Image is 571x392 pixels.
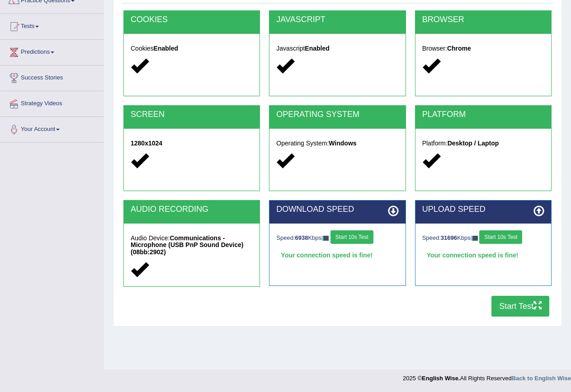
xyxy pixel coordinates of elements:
[131,15,253,24] h2: COOKIES
[131,205,253,214] h2: AUDIO RECORDING
[491,296,549,317] button: Start Test
[403,369,571,383] div: 2025 © All Rights Reserved
[441,234,457,241] strong: 31696
[422,375,460,382] strong: English Wise.
[305,45,329,52] strong: Enabled
[131,235,253,256] h5: Audio Device:
[422,205,544,214] h2: UPLOAD SPEED
[422,45,544,52] h5: Browser:
[276,205,398,214] h2: DOWNLOAD SPEED
[276,248,398,262] div: Your connection speed is fine!
[330,230,373,244] button: Start 10s Test
[276,45,398,52] h5: Javascript
[329,140,356,147] strong: Windows
[131,110,253,119] h2: SCREEN
[422,140,544,147] h5: Platform:
[276,140,398,147] h5: Operating System:
[276,230,398,246] div: Speed: Kbps
[479,230,522,244] button: Start 10s Test
[422,15,544,24] h2: BROWSER
[447,45,471,52] strong: Chrome
[422,110,544,119] h2: PLATFORM
[422,248,544,262] div: Your connection speed is fine!
[448,140,499,147] strong: Desktop / Laptop
[321,236,329,241] img: ajax-loader-fb-connection.gif
[0,65,104,88] a: Success Stories
[512,375,571,382] a: Back to English Wise
[154,45,178,52] strong: Enabled
[422,230,544,246] div: Speed: Kbps
[0,14,104,37] a: Tests
[295,234,308,241] strong: 6938
[131,234,243,256] strong: Communications - Microphone (USB PnP Sound Device) (08bb:2902)
[0,91,104,114] a: Strategy Videos
[276,15,398,24] h2: JAVASCRIPT
[131,140,162,147] strong: 1280x1024
[131,45,253,52] h5: Cookies
[471,236,478,241] img: ajax-loader-fb-connection.gif
[276,110,398,119] h2: OPERATING SYSTEM
[0,40,104,62] a: Predictions
[0,117,104,140] a: Your Account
